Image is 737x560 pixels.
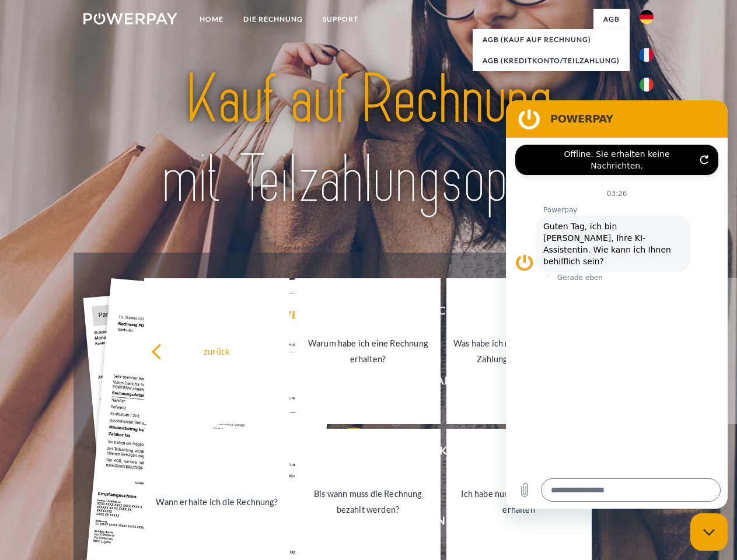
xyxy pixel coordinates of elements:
[453,486,585,517] div: Ich habe nur eine Teillieferung erhalten
[593,9,630,30] a: agb
[473,50,630,71] a: AGB (Kreditkonto/Teilzahlung)
[690,513,728,551] iframe: Schaltfläche zum Öffnen des Messaging-Fensters; Konversation läuft
[640,78,654,92] img: it
[190,9,233,30] a: Home
[506,100,728,509] iframe: Messaging-Fenster
[233,9,313,30] a: DIE RECHNUNG
[640,10,654,24] img: de
[302,486,434,517] div: Bis wann muss die Rechnung bezahlt werden?
[313,9,368,30] a: SUPPORT
[111,56,626,223] img: title-powerpay_de.svg
[151,343,282,359] div: zurück
[473,29,630,50] a: AGB (Kauf auf Rechnung)
[83,13,177,24] img: logo-powerpay-white.svg
[453,335,585,367] div: Was habe ich noch offen, ist meine Zahlung eingegangen?
[302,335,434,367] div: Warum habe ich eine Rechnung erhalten?
[446,278,592,424] a: Was habe ich noch offen, ist meine Zahlung eingegangen?
[640,48,654,62] img: fr
[151,494,282,509] div: Wann erhalte ich die Rechnung?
